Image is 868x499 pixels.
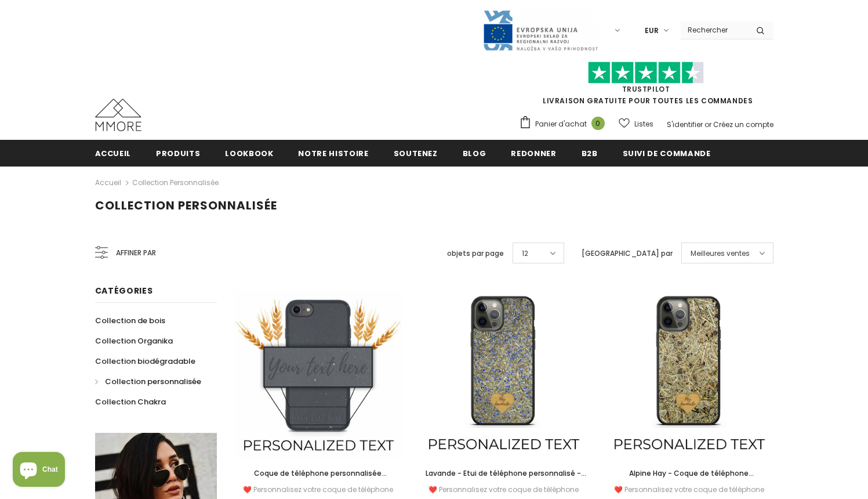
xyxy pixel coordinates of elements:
span: Listes [634,118,653,130]
span: Produits [156,148,200,159]
span: Collection Organika [95,335,173,346]
span: Redonner [511,148,556,159]
a: Listes [619,114,653,134]
a: Redonner [511,140,556,166]
span: 0 [591,117,605,130]
a: Panier d'achat 0 [519,115,611,133]
a: Collection personnalisée [132,178,219,187]
img: Javni Razpis [482,9,598,52]
a: Produits [156,140,200,166]
span: Affiner par [116,247,156,259]
span: Blog [463,148,486,159]
span: B2B [582,148,598,159]
inbox-online-store-chat: Shopify online store chat [9,452,68,490]
a: Collection biodégradable [95,351,195,371]
span: Collection Chakra [95,396,166,407]
a: Collection personnalisée [95,371,201,392]
a: Alpine Hay - Coque de téléphone personnalisée - Cadeau personnalisé [605,467,773,480]
span: Collection personnalisée [95,197,277,214]
a: Notre histoire [298,140,368,166]
label: objets par page [447,248,504,259]
span: EUR [645,25,659,37]
a: Accueil [95,140,132,166]
a: Collection Chakra [95,392,166,412]
span: Collection biodégradable [95,356,195,367]
span: Catégories [95,285,153,296]
a: Suivi de commande [623,140,711,166]
span: or [704,120,711,129]
span: Panier d'achat [535,118,587,130]
a: Lavande - Etui de téléphone personnalisé - Cadeau personnalisé [419,467,587,480]
span: LIVRAISON GRATUITE POUR TOUTES LES COMMANDES [519,67,773,106]
span: 12 [522,248,528,259]
a: Lookbook [225,140,273,166]
a: Coque de téléphone personnalisée biodégradable - Noire [234,467,402,480]
span: Collection personnalisée [105,376,201,387]
span: Alpine Hay - Coque de téléphone personnalisée - Cadeau personnalisé [621,468,757,491]
a: Javni Razpis [482,25,598,35]
a: Collection de bois [95,310,165,331]
label: [GEOGRAPHIC_DATA] par [582,248,673,259]
span: Lookbook [225,148,273,159]
a: Collection Organika [95,331,173,351]
a: Créez un compte [713,120,773,129]
span: Notre histoire [298,148,368,159]
span: Suivi de commande [623,148,711,159]
a: S'identifier [667,120,703,129]
a: Blog [463,140,486,166]
input: Search Site [681,21,747,38]
span: Meilleures ventes [691,248,750,259]
span: Coque de téléphone personnalisée biodégradable - Noire [254,468,387,491]
a: Accueil [95,176,121,190]
span: Lavande - Etui de téléphone personnalisé - Cadeau personnalisé [426,468,586,491]
a: B2B [582,140,598,166]
span: Collection de bois [95,315,165,326]
a: TrustPilot [622,84,670,94]
span: soutenez [394,148,438,159]
a: soutenez [394,140,438,166]
img: Faites confiance aux étoiles pilotes [588,62,704,84]
img: Cas MMORE [95,99,141,131]
span: Accueil [95,148,132,159]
